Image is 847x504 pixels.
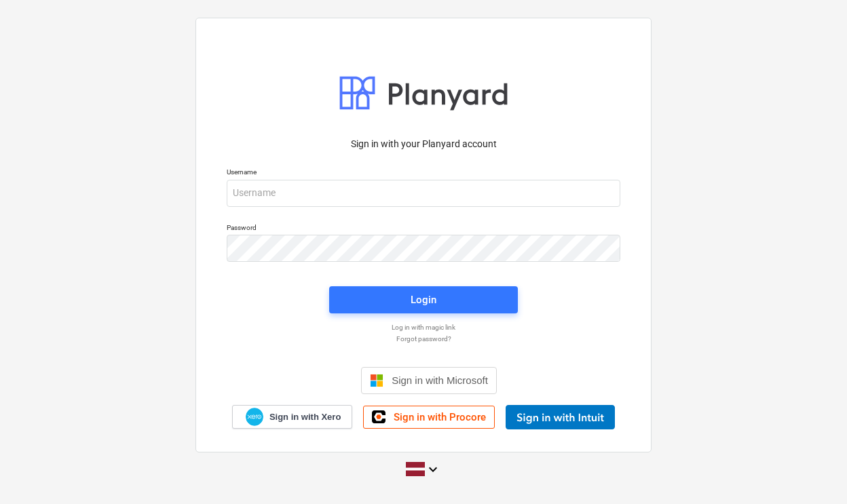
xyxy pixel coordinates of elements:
p: Password [227,223,620,235]
span: Sign in with Microsoft [392,374,488,386]
img: Xero logo [246,408,263,426]
span: Sign in with Procore [394,411,486,423]
img: Microsoft logo [370,374,383,387]
a: Sign in with Procore [363,406,495,429]
p: Sign in with your Planyard account [227,137,620,151]
i: keyboard_arrow_down [425,461,441,478]
a: Log in with magic link [220,323,627,332]
input: Username [227,180,620,207]
div: Login [411,291,436,309]
a: Sign in with Xero [232,405,353,429]
a: Forgot password? [220,334,627,343]
button: Login [329,286,518,313]
span: Sign in with Xero [269,411,341,423]
p: Username [227,168,620,179]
